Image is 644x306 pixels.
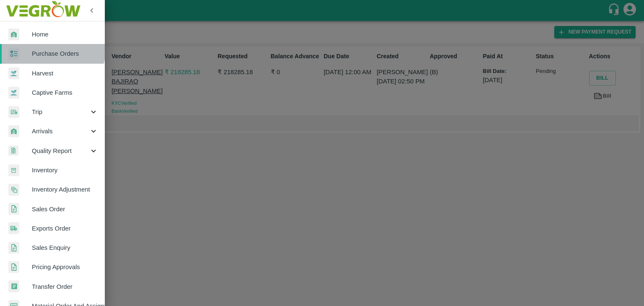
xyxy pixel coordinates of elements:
[32,205,98,214] span: Sales Order
[32,166,98,175] span: Inventory
[32,282,98,291] span: Transfer Order
[32,49,98,58] span: Purchase Orders
[8,86,19,99] img: harvest
[32,185,98,194] span: Inventory Adjustment
[8,125,19,137] img: whArrival
[8,203,19,215] img: sales
[32,262,98,272] span: Pricing Approvals
[8,184,19,196] img: inventory
[8,106,19,118] img: delivery
[32,146,89,156] span: Quality Report
[8,67,19,80] img: harvest
[32,30,98,39] span: Home
[8,261,19,273] img: sales
[32,243,98,252] span: Sales Enquiry
[8,48,19,60] img: reciept
[8,145,18,156] img: qualityReport
[8,29,19,41] img: whArrival
[8,222,19,234] img: shipments
[8,280,19,293] img: whTransfer
[32,127,89,136] span: Arrivals
[32,88,98,97] span: Captive Farms
[8,164,19,176] img: whInventory
[32,224,98,233] span: Exports Order
[8,242,19,254] img: sales
[32,107,89,117] span: Trip
[32,69,98,78] span: Harvest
